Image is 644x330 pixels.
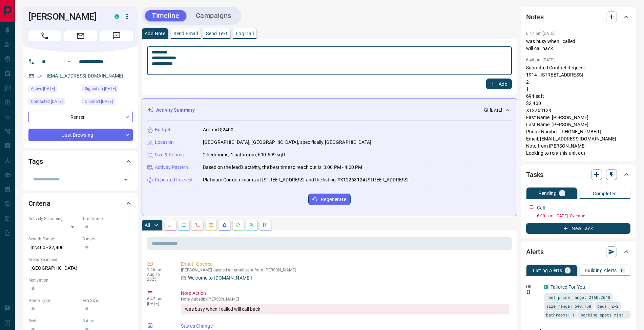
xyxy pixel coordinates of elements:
[208,222,214,228] svg: Emails
[263,222,268,228] svg: Agent Actions
[203,126,234,133] p: Around $2400
[537,204,545,212] p: Call
[181,290,509,297] p: Note Action
[147,296,171,301] p: 6:47 pm
[82,298,133,304] p: Min Size:
[581,311,628,318] span: parking spots min: 1
[28,318,79,324] p: Beds:
[82,98,133,107] div: Mon Aug 11 2025
[145,31,165,36] p: Add Note
[155,164,188,171] p: Activity Pattern
[28,236,79,242] p: Search Range:
[249,222,254,228] svg: Opportunities
[28,198,50,209] h2: Criteria
[28,85,79,94] div: Mon Aug 11 2025
[490,107,502,113] p: [DATE]
[28,257,133,263] p: Areas Searched:
[195,222,200,228] svg: Calls
[486,79,512,89] button: Add
[597,303,619,309] span: beds: 2-2
[222,222,227,228] svg: Listing Alerts
[64,30,97,41] span: Email
[147,104,512,116] div: Activity Summary[DATE]
[28,111,133,123] div: Renter
[546,311,575,318] span: bathrooms: 1
[181,268,509,272] p: [PERSON_NAME] opened an email sent from [PERSON_NAME]
[28,11,104,22] h1: [PERSON_NAME]
[526,246,544,257] h2: Alerts
[28,98,79,107] div: Mon Aug 11 2025
[526,38,630,52] p: was busy when I called will call back
[173,31,198,36] p: Send Email
[236,31,254,36] p: Log Call
[203,176,409,183] p: Platinum Condominiums at [STREET_ADDRESS] and the listing #X12263124 [STREET_ADDRESS]
[37,74,42,79] svg: Email Verified
[566,268,569,273] p: 1
[526,58,555,62] p: 6:46 pm [DATE]
[308,194,351,205] button: Regenerate
[621,268,624,273] p: 0
[550,284,585,290] a: Tailored For You
[65,58,73,66] button: Open
[147,301,171,306] p: [DATE]
[526,284,540,290] p: Off
[181,222,187,228] svg: Lead Browsing Activity
[181,323,509,330] p: Status Change
[561,191,563,196] p: 1
[538,191,557,196] p: Pending
[181,261,509,268] p: Email - Opened
[155,126,170,133] p: Budget
[188,274,252,282] p: Welcome to [DOMAIN_NAME]!
[47,73,123,79] a: [EMAIL_ADDRESS][DOMAIN_NAME]
[526,167,630,183] div: Tasks
[28,156,43,167] h2: Tags
[544,285,548,289] div: condos.ca
[82,216,133,222] p: Timeframe:
[145,223,150,227] p: All
[115,14,119,19] div: condos.ca
[526,169,543,180] h2: Tasks
[156,107,195,114] p: Activity Summary
[585,268,617,273] p: Building Alerts
[100,30,133,41] span: Message
[546,294,610,301] span: rent price range: 2160,2640
[28,298,79,304] p: Home Type:
[203,151,286,158] p: 2 bedrooms, 1 bathroom, 600-699 sqft
[82,318,133,324] p: Baths:
[28,153,133,170] div: Tags
[85,98,113,105] span: Claimed [DATE]
[203,139,371,146] p: [GEOGRAPHIC_DATA], [GEOGRAPHIC_DATA], specifically [GEOGRAPHIC_DATA]
[28,195,133,212] div: Criteria
[145,10,186,21] button: Timeline
[593,191,617,196] p: Completed
[203,164,362,171] p: Based on the lead's activity, the best time to reach out is: 3:00 PM - 4:00 PM
[526,223,630,234] button: New Task
[206,31,228,36] p: Send Text
[28,242,79,253] p: $2,400 - $2,400
[189,10,238,21] button: Campaigns
[155,176,193,183] p: Repeated Interest
[147,267,171,272] p: 1:46 am
[28,277,133,283] p: Motivation:
[526,244,630,260] div: Alerts
[235,222,241,228] svg: Requests
[181,304,509,314] div: was busy when I called will call back
[82,85,133,94] div: Mon Aug 11 2025
[526,64,630,157] p: Submitted Contact Request 1914 - [STREET_ADDRESS] 2 1 694 sqft $2,400 X12263124 First Name: [PERS...
[85,85,116,92] span: Signed up [DATE]
[28,263,133,274] p: [GEOGRAPHIC_DATA]
[155,139,174,146] p: Location
[526,290,531,294] svg: Push Notification Only
[121,175,130,184] button: Open
[526,9,630,25] div: Notes
[168,222,173,228] svg: Notes
[28,30,61,41] span: Call
[537,213,630,219] p: 6:00 a.m. [DATE] - Overdue
[546,303,591,309] span: size range: 540,768
[526,12,544,22] h2: Notes
[147,272,171,282] p: Aug 12 2025
[28,129,133,141] div: Just Browsing
[526,31,555,36] p: 6:47 pm [DATE]
[28,216,79,222] p: Actively Searching:
[533,268,562,273] p: Listing Alerts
